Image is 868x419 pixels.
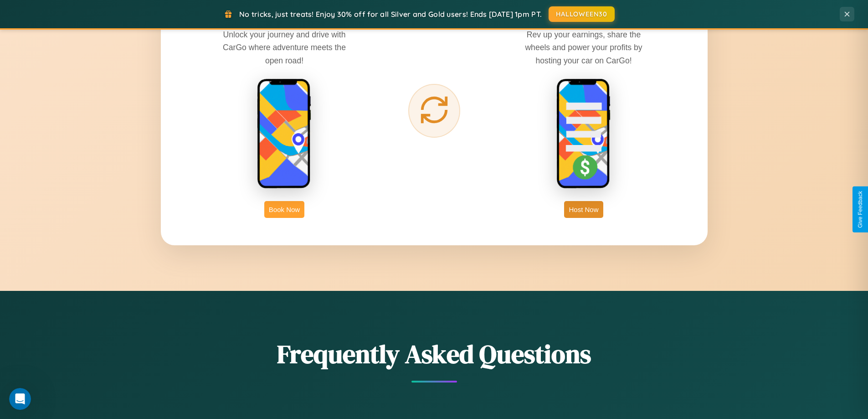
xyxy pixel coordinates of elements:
p: Unlock your journey and drive with CarGo where adventure meets the open road! [216,28,353,67]
button: HALLOWEEN30 [549,6,615,22]
div: Give Feedback [857,191,863,228]
button: Book Now [264,201,304,218]
img: host phone [556,78,611,190]
p: Rev up your earnings, share the wheels and power your profits by hosting your car on CarGo! [515,28,652,67]
span: No tricks, just treats! Enjoy 30% off for all Silver and Gold users! Ends [DATE] 1pm PT. [239,10,542,19]
iframe: Intercom live chat [9,388,31,410]
button: Host Now [564,201,603,218]
h2: Frequently Asked Questions [161,336,708,372]
img: rent phone [257,78,312,190]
